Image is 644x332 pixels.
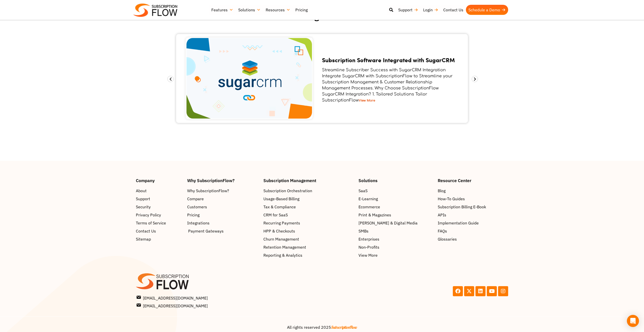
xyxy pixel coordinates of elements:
a: Features [209,5,236,15]
span: CRM for SaaS [263,212,288,218]
a: Glossaries [438,236,508,242]
span: Integrations [187,220,210,226]
a: [EMAIL_ADDRESS][DOMAIN_NAME] [137,294,320,301]
img: Subscriptionflow-SugarCRM-integration [186,38,313,119]
span: HPP & Checkouts [263,228,295,234]
span: View More [358,252,378,258]
span: Contact Us [136,228,156,234]
a: View More [358,252,433,258]
a: Recurring Payments [263,220,353,226]
a: About [136,188,182,194]
a: Security [136,204,182,210]
span: Customers [187,204,207,210]
span: Tax & Compliance [263,204,296,210]
div: Open Intercom Messenger [627,315,639,327]
a: Privacy Policy [136,212,182,218]
a: Ecommerce [358,204,433,210]
a: Subscription Orchestration [263,188,353,194]
span: Why SubscriptionFlow? [187,188,229,194]
img: SF-logo [136,273,189,289]
span: Payment Gateways [188,228,224,234]
a: Why SubscriptionFlow? [187,188,259,194]
span: Implementation Guide [438,220,479,226]
a: Support [396,5,421,15]
a: How-To Guides [438,196,508,202]
span: Retention Management [263,244,306,250]
a: Terms of Service [136,220,182,226]
span: Sitemap [136,236,151,242]
span: Privacy Policy [136,212,161,218]
h4: Company [136,178,182,183]
a: [EMAIL_ADDRESS][DOMAIN_NAME] [137,302,320,309]
a: Login [421,5,441,15]
a: [PERSON_NAME] & Digital Media [358,220,433,226]
span: [EMAIL_ADDRESS][DOMAIN_NAME] [137,294,208,301]
span: Terms of Service [136,220,166,226]
a: SaaS [358,188,433,194]
a: Implementation Guide [438,220,508,226]
span: SubscriptionFlow [331,325,357,330]
a: Blog [438,188,508,194]
a: Subscription Billing E-Book [438,204,508,210]
a: FAQs [438,228,508,234]
a: Non-Profits [358,244,433,250]
center: All rights reserved 2025 [136,324,508,330]
a: Pricing [187,212,259,218]
h4: Resource Center [438,178,508,183]
span: [PERSON_NAME] & Digital Media [358,220,418,226]
span: Pricing [187,212,199,218]
span: Print & Magazines [358,212,391,218]
span: Enterprises [358,236,379,242]
h4: Subscription Management [263,178,353,183]
a: Churn Management [263,236,353,242]
span: [EMAIL_ADDRESS][DOMAIN_NAME] [137,302,208,309]
a: Subscription Software Integrated with SugarCRM [322,56,455,64]
div: Streamline Subscriber Success with SugarCRM Integration Integrate SugarCRM with SubscriptionFlow ... [322,67,455,103]
img: Subscriptionflow [133,4,177,17]
a: E-Learning [358,196,433,202]
a: Contact Us [136,228,182,234]
a: Usage-Based Billing [263,196,353,202]
span: SMBs [358,228,369,234]
a: Enterprises [358,236,433,242]
span: Glossaries [438,236,457,242]
span: Subscription Orchestration [263,188,312,194]
a: SMBs [358,228,433,234]
a: Print & Magazines [358,212,433,218]
span: Support [136,196,150,202]
span: Subscription Billing E-Book [438,204,486,210]
span: Blog [438,188,446,194]
a: CRM for SaaS [263,212,353,218]
a: Solutions [236,5,263,15]
span: Security [136,204,151,210]
h4: Why SubscriptionFlow? [187,178,259,183]
a: Reporting & Analytics [263,252,353,258]
span: Churn Management [263,236,299,242]
h2: Integrations [174,12,470,21]
span: Non-Profits [358,244,379,250]
span: Usage-Based Billing [263,196,299,202]
span: How-To Guides [438,196,465,202]
a: Payment Gateways [187,228,259,234]
span: E-Learning [358,196,378,202]
a: Retention Management [263,244,353,250]
span: Recurring Payments [263,220,300,226]
a: HPP & Checkouts [263,228,353,234]
a: Compare [187,196,259,202]
span: About [136,188,147,194]
a: Support [136,196,182,202]
a: Pricing [293,5,310,15]
a: Schedule a Demo [466,5,508,15]
a: Resources [263,5,293,15]
a: Customers [187,204,259,210]
span: SaaS [358,188,368,194]
span: FAQs [438,228,447,234]
span: Ecommerce [358,204,380,210]
span: APIs [438,212,446,218]
h4: Solutions [358,178,433,183]
a: APIs [438,212,508,218]
a: Contact Us [441,5,466,15]
span: Reporting & Analytics [263,252,302,258]
a: Sitemap [136,236,182,242]
a: Tax & Compliance [263,204,353,210]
